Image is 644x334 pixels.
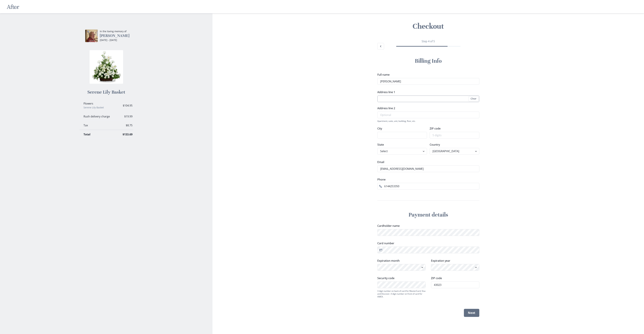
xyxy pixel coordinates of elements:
[431,276,477,280] label: ZIP code
[85,30,98,42] img: Photo of Floyd
[377,143,425,147] label: State
[100,33,129,38] h3: [PERSON_NAME]
[377,177,477,182] label: Phone
[79,121,119,130] td: Tax
[377,120,479,122] div: Apartment, suite, unit, building, floor, etc.
[84,106,115,109] p: Serene Lily Basket
[215,21,641,31] h2: Checkout
[377,126,425,131] label: City
[123,133,132,136] strong: $133.69
[84,133,90,136] strong: Total
[377,241,477,245] label: Card number
[377,106,477,110] label: Address line 2
[431,259,477,263] label: Expiration year
[100,30,129,33] p: In the loving memory of
[468,96,479,101] button: Clear
[119,99,137,112] td: $104.95
[90,50,123,84] img: Photo of Serene Lily Basket
[79,112,119,121] td: Rush delivery charge
[377,224,477,228] label: Cardholder name
[84,102,115,105] p: Flowers
[377,39,479,43] p: Step 4 of 5
[377,160,477,164] label: Email
[100,38,117,42] span: [DATE] - [DATE]
[377,276,424,280] label: Security code
[430,132,479,139] input: 5 digits
[430,143,477,147] label: Country
[377,90,477,94] label: Address line 1
[377,290,426,298] div: 3 digit number on back of card for MasterCard, Visa and Discover. 4 digit number on front of card...
[381,57,475,65] h2: Billing Info
[119,112,137,121] td: $19.99
[87,89,125,95] h2: Serene Lily Basket
[377,211,479,218] h2: Payment details
[377,259,424,263] label: Expiration month
[119,121,137,130] td: $8.75
[377,43,384,50] button: Back
[377,73,477,77] label: Full name
[377,112,479,118] input: Optional
[430,126,477,131] label: ZIP code
[464,309,479,317] button: Next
